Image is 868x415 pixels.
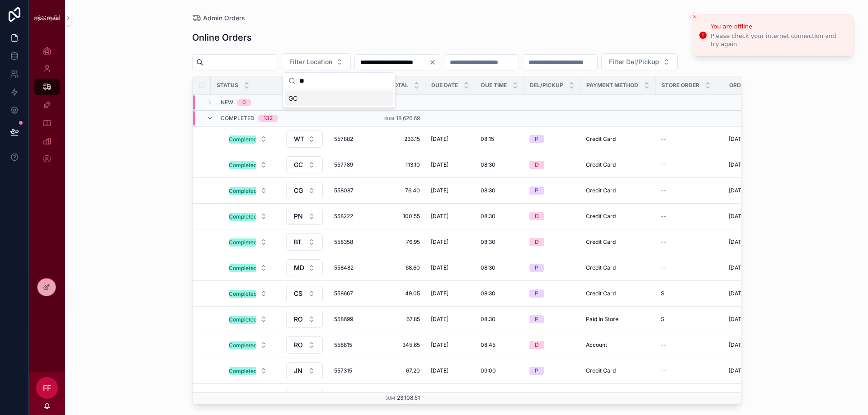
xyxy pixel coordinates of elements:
[729,238,771,246] span: [DATE] 12:45 pm
[334,316,372,323] span: 558699
[396,115,420,121] span: 18,626.69
[661,316,665,323] span: S
[661,264,718,271] a: --
[334,135,372,143] a: 557882
[294,315,303,324] span: RO
[229,290,257,298] div: Completed
[586,187,616,194] span: Credit Card
[481,290,495,297] span: 08:30
[431,161,448,168] span: [DATE]
[286,156,323,174] a: Select Button
[481,135,494,143] span: 08:15
[383,238,420,246] a: 76.95
[383,290,420,297] a: 49.05
[43,382,51,393] span: FF
[383,341,420,349] span: 345.65
[334,161,372,168] span: 557789
[661,135,718,143] a: --
[535,264,538,272] div: P
[383,367,420,374] span: 67.20
[586,341,607,349] span: Account
[229,341,257,350] div: Completed
[529,238,575,246] a: D
[229,135,257,144] div: Completed
[431,316,470,323] a: [DATE]
[586,238,616,246] span: Credit Card
[586,367,650,374] a: Credit Card
[385,396,395,401] small: Sum
[229,161,257,169] div: Completed
[222,131,274,147] button: Select Button
[334,238,372,246] span: 558358
[431,341,470,349] a: [DATE]
[729,367,786,374] a: [DATE] 10:13 am
[286,388,323,405] button: Select Button
[222,182,275,199] a: Select Button
[286,131,323,148] button: Select Button
[384,116,394,121] small: Sum
[431,135,470,143] a: [DATE]
[383,135,420,143] a: 233.15
[383,187,420,194] span: 76.40
[729,135,786,143] a: [DATE] 2:48 pm
[294,186,303,195] span: CG
[586,316,618,323] span: Paid In Store
[586,264,650,271] a: Credit Card
[383,264,420,271] a: 68.60
[383,161,420,168] a: 113.10
[431,290,470,297] a: [DATE]
[431,238,470,246] a: [DATE]
[222,182,274,199] button: Select Button
[729,264,770,271] span: [DATE] 10:01 am
[286,233,323,251] button: Select Button
[661,238,718,246] a: --
[529,341,575,349] a: D
[690,12,699,21] button: Close toast
[729,161,768,168] span: [DATE] 8:28 am
[481,341,495,349] span: 08:45
[334,213,372,220] a: 558222
[203,14,245,23] span: Admin Orders
[222,337,274,353] button: Select Button
[481,316,519,323] a: 08:30
[385,82,408,89] span: $ Total
[222,336,275,354] a: Select Button
[286,336,323,354] button: Select Button
[334,367,372,374] a: 557315
[294,238,302,247] span: BT
[529,161,575,169] a: D
[586,213,650,220] a: Credit Card
[481,213,495,220] span: 08:30
[222,388,274,405] button: Select Button
[286,310,323,328] a: Select Button
[529,315,575,323] a: P
[481,264,495,271] span: 08:30
[535,367,538,375] div: P
[334,290,372,297] a: 558667
[229,238,257,247] div: Completed
[661,367,718,374] a: --
[222,157,274,173] button: Select Button
[529,135,575,143] a: P
[431,341,448,349] span: [DATE]
[222,260,274,276] button: Select Button
[661,238,666,246] span: --
[229,213,257,221] div: Completed
[294,263,304,272] span: MD
[431,264,470,271] a: [DATE]
[222,388,275,405] a: Select Button
[242,99,246,106] div: 0
[601,53,678,70] button: Select Button
[334,341,372,349] a: 558815
[294,212,303,221] span: PN
[586,290,616,297] span: Credit Card
[535,341,539,349] div: D
[586,135,616,143] span: Credit Card
[431,213,448,220] span: [DATE]
[397,394,420,401] span: 23,108.51
[729,213,786,220] a: [DATE] 2:06 pm
[222,156,275,173] a: Select Button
